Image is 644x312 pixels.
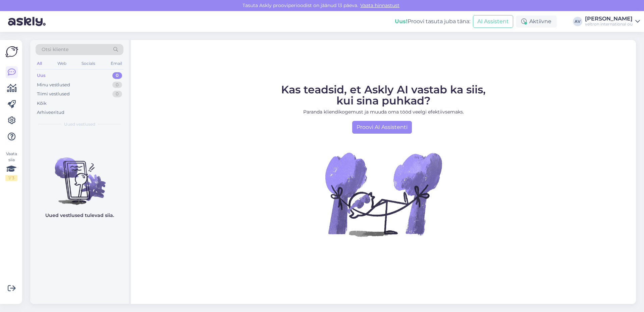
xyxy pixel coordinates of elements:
[5,151,17,181] div: Vaata siia
[5,45,18,58] img: Askly Logo
[473,15,513,28] button: AI Assistent
[352,121,412,134] a: Proovi AI Assistenti
[395,18,408,25] b: Uus!
[585,21,633,27] div: veltron international oü
[36,59,43,68] div: All
[358,2,401,8] a: Vaata hinnastust
[112,72,122,79] div: 0
[585,16,633,21] div: [PERSON_NAME]
[516,15,557,28] div: Aktiivne
[395,17,470,26] div: Proovi tasuta juba täna:
[573,17,582,26] div: AV
[37,109,64,116] div: Arhiveeritud
[42,46,68,53] span: Otsi kliente
[30,145,129,206] img: No chats
[37,82,70,88] div: Minu vestlused
[281,83,486,107] span: Kas teadsid, et Askly AI vastab ka siis, kui sina puhkad?
[109,59,123,68] div: Email
[80,59,97,68] div: Socials
[37,91,70,97] div: Tiimi vestlused
[5,175,17,181] div: 1 / 3
[37,72,46,79] div: Uus
[323,134,444,255] img: No Chat active
[45,212,114,219] p: Uued vestlused tulevad siia.
[112,82,122,88] div: 0
[112,91,122,97] div: 0
[585,16,640,27] a: [PERSON_NAME]veltron international oü
[281,108,486,116] p: Paranda kliendikogemust ja muuda oma tööd veelgi efektiivsemaks.
[37,100,47,107] div: Kõik
[56,59,68,68] div: Web
[64,121,95,127] span: Uued vestlused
